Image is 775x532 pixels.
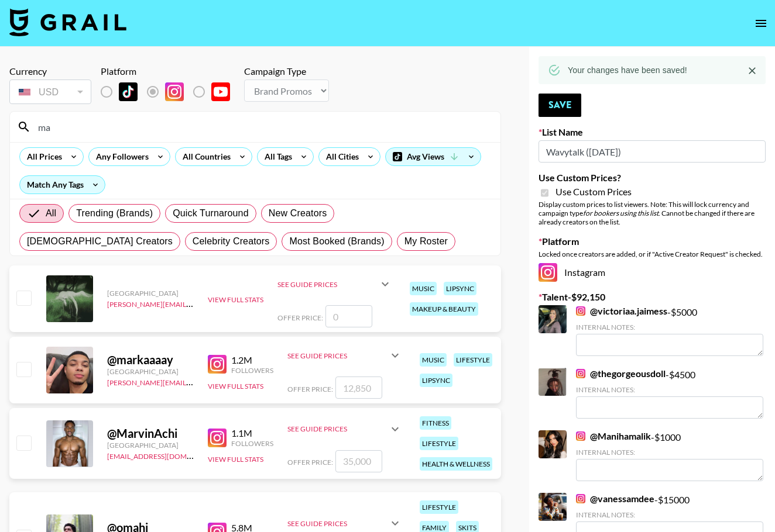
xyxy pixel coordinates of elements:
a: [PERSON_NAME][EMAIL_ADDRESS][DOMAIN_NAME] [107,376,280,387]
span: All [46,206,56,220]
div: lipsync [444,282,476,295]
span: Offer Price: [287,385,333,393]
div: List locked to Instagram. [101,80,239,104]
div: - $ 1000 [576,430,763,481]
a: [PERSON_NAME][EMAIL_ADDRESS][DOMAIN_NAME] [107,298,280,309]
span: Quick Turnaround [173,206,249,220]
img: Instagram [539,263,557,282]
span: New Creators [269,206,327,220]
input: 35,000 [335,450,382,472]
img: Instagram [576,306,585,316]
div: Locked once creators are added, or if "Active Creator Request" is checked. [539,250,766,258]
label: List Name [539,126,766,138]
div: Any Followers [89,148,151,165]
div: See Guide Prices [287,424,388,433]
button: open drawer [749,12,773,35]
img: Instagram [576,431,585,441]
div: lifestyle [420,437,458,450]
label: Platform [539,236,766,247]
div: See Guide Prices [287,415,402,443]
span: Use Custom Prices [555,186,632,198]
div: See Guide Prices [287,341,402,369]
img: Instagram [576,494,585,503]
input: 0 [325,305,372,327]
img: Instagram [576,369,585,378]
div: fitness [420,416,451,430]
span: [DEMOGRAPHIC_DATA] Creators [27,234,173,248]
div: Platform [101,65,239,77]
a: @victoriaa.jaimess [576,305,667,317]
div: Instagram [539,263,766,282]
div: [GEOGRAPHIC_DATA] [107,289,194,298]
img: Instagram [208,429,227,447]
div: music [410,282,437,295]
img: YouTube [211,82,230,101]
div: lipsync [420,374,452,387]
div: Your changes have been saved! [568,60,687,81]
label: Talent - $ 92,150 [539,291,766,303]
div: Followers [231,366,273,375]
div: Match Any Tags [20,176,105,194]
div: 1.2M [231,354,273,366]
div: Avg Views [386,148,481,165]
div: [GEOGRAPHIC_DATA] [107,441,194,450]
input: Search by User Name [31,118,493,136]
span: Celebrity Creators [193,234,270,248]
div: Internal Notes: [576,448,763,457]
div: All Cities [319,148,361,165]
div: Internal Notes: [576,385,763,394]
div: See Guide Prices [287,519,388,528]
a: @Manihamalik [576,430,651,442]
div: 1.1M [231,427,273,439]
img: TikTok [119,82,138,101]
span: Offer Price: [277,313,323,322]
div: makeup & beauty [410,302,478,316]
a: [EMAIL_ADDRESS][DOMAIN_NAME] [107,450,225,461]
div: All Prices [20,148,64,165]
div: @ markaaaay [107,353,194,367]
div: See Guide Prices [287,351,388,360]
div: See Guide Prices [277,270,392,298]
button: Close [743,62,761,80]
img: Grail Talent [9,8,126,36]
div: @ MarvinAchi [107,426,194,441]
div: USD [12,82,89,102]
div: Internal Notes: [576,510,763,519]
button: View Full Stats [208,455,263,464]
button: View Full Stats [208,295,263,304]
span: Offer Price: [287,458,333,467]
div: All Countries [176,148,233,165]
div: Currency [9,65,91,77]
div: See Guide Prices [277,280,378,289]
span: My Roster [404,234,448,248]
span: Trending (Brands) [76,206,153,220]
span: Most Booked (Brands) [289,234,384,248]
button: View Full Stats [208,382,263,391]
div: music [420,353,447,367]
div: [GEOGRAPHIC_DATA] [107,367,194,376]
div: All Tags [258,148,294,165]
div: - $ 5000 [576,305,763,356]
a: @thegorgeousdoll [576,368,666,379]
label: Use Custom Prices? [539,172,766,184]
div: Followers [231,439,273,448]
img: Instagram [208,355,227,374]
div: Internal Notes: [576,323,763,331]
button: Save [539,94,581,117]
a: @vanessamdee [576,493,654,505]
img: Instagram [165,82,184,101]
div: Display custom prices to list viewers. Note: This will lock currency and campaign type . Cannot b... [539,200,766,226]
div: lifestyle [454,353,492,367]
div: Campaign Type [244,65,329,77]
div: health & wellness [420,457,492,471]
em: for bookers using this list [583,209,659,217]
div: lifestyle [420,500,458,514]
div: - $ 4500 [576,368,763,419]
div: Currency is locked to USD [9,77,91,106]
input: 12,850 [335,376,382,399]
